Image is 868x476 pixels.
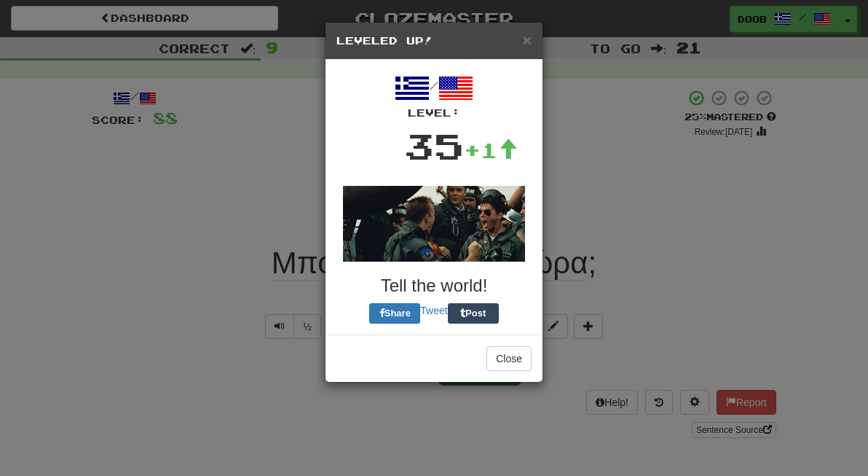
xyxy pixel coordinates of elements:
[336,276,532,295] h3: Tell the world!
[420,305,447,316] a: Tweet
[523,32,532,47] button: Close
[336,106,532,120] div: Level:
[336,34,532,48] h5: Leveled Up!
[336,71,532,120] div: /
[369,303,420,324] button: Share
[448,303,499,324] button: Post
[464,136,518,165] div: +1
[343,186,525,262] img: topgun-769e91374289d1a7cee4bdcce2229f64f1fa97f7cbbef9a35b896cb17c9c8419.gif
[404,120,464,171] div: 35
[486,346,532,371] button: Close
[523,31,532,48] span: ×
